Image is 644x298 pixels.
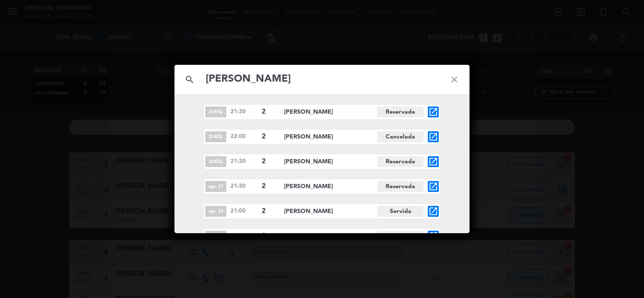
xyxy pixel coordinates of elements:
span: Reservada [377,181,424,192]
span: 2 [262,106,277,117]
span: [PERSON_NAME] [284,231,377,241]
span: 21:30 [231,107,258,116]
i: open_in_new [428,206,438,216]
i: open_in_new [428,231,438,241]
span: 21:30 [231,182,258,191]
span: 21:00 [231,207,258,216]
span: 2 [262,156,277,167]
i: open_in_new [428,181,438,192]
span: 2 [262,206,277,217]
span: 22:00 [231,231,258,240]
span: 21:30 [231,157,258,166]
span: 22:00 [231,132,258,141]
i: open_in_new [428,132,438,142]
span: Reservada [377,106,424,117]
span: [PERSON_NAME] [284,157,377,167]
span: [DATE] [205,106,226,117]
span: [PERSON_NAME] [284,182,377,192]
span: [PERSON_NAME] [284,107,377,117]
i: open_in_new [428,157,438,167]
span: ago. 23 [205,206,226,217]
input: Buscar reservas [205,71,439,88]
span: 2 [262,131,277,142]
i: open_in_new [428,107,438,117]
span: [PERSON_NAME] [284,132,377,142]
span: ago. 21 [205,181,226,192]
i: close [439,64,470,95]
span: Cancelada [377,131,424,142]
i: search [174,64,205,95]
span: 2 [262,181,277,192]
span: [PERSON_NAME] [284,207,377,216]
span: 2 [262,231,277,242]
span: Reservada [377,156,424,167]
span: [DATE] [205,131,226,142]
span: Servida [377,206,424,217]
span: [DATE] [205,231,226,242]
span: Reservada [377,231,424,242]
span: [DATE] [205,156,226,167]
